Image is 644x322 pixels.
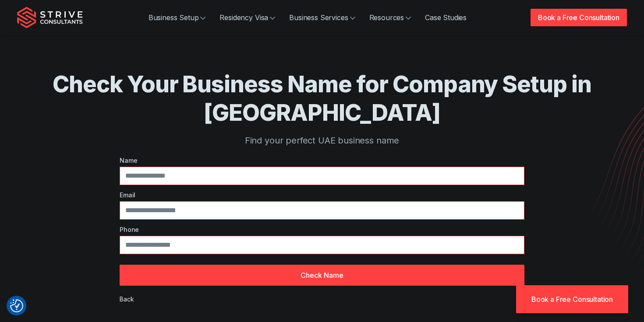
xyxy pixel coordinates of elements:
label: Email [120,190,524,199]
label: Phone [120,225,524,234]
a: Book a Free Consultation [516,285,628,313]
div: Back [120,294,134,304]
img: Revisit consent button [10,299,23,312]
a: Residency Visa [212,9,282,26]
a: Book a Free Consultation [531,9,627,26]
a: Case Studies [418,9,474,26]
a: Business Setup [142,9,213,26]
button: Consent Preferences [10,299,23,312]
h1: Check Your Business Name for Company Setup in [GEOGRAPHIC_DATA] [52,70,592,127]
a: Business Services [282,9,362,26]
a: Resources [362,9,418,26]
button: Check Name [120,265,524,286]
label: Name [120,156,524,165]
p: Find your perfect UAE business name [52,134,592,147]
img: Strive Consultants [17,7,83,28]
